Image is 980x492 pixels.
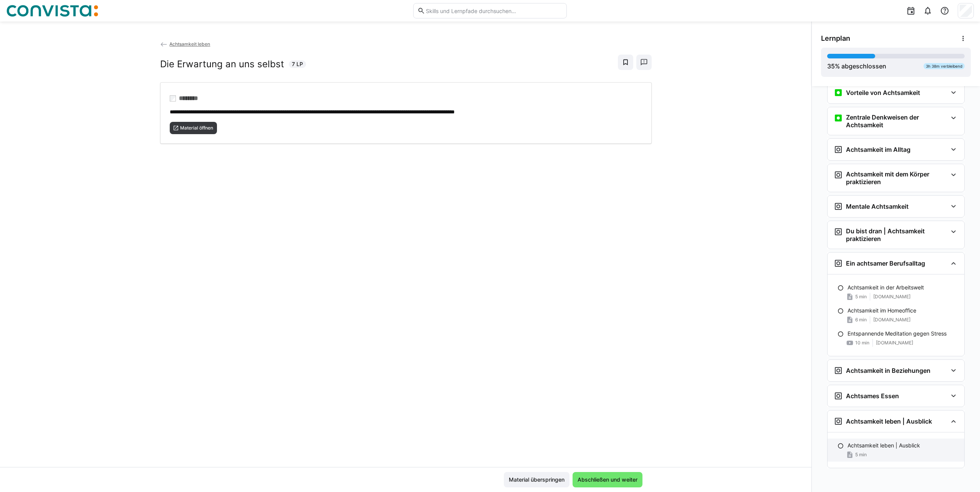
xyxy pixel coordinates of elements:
[846,170,947,186] h3: Achtsamkeit mit dem Körper praktizieren
[848,442,920,449] p: Achtsamkeit leben | Ausblick
[848,330,947,337] p: Entspannende Meditation gegen Stress
[179,125,214,131] span: Material öffnen
[846,113,947,129] h3: Zentrale Denkweisen der Achtsamkeit
[160,41,210,47] a: Achtsamkeit leben
[855,294,867,300] span: 5 min
[508,476,566,484] span: Material überspringen
[827,62,835,70] span: 35
[848,307,916,314] p: Achtsamkeit im Homeoffice
[846,146,910,153] h3: Achtsamkeit im Alltag
[846,367,930,374] h3: Achtsamkeit in Beziehungen
[573,472,642,487] button: Abschließen und weiter
[821,34,850,43] span: Lernplan
[924,63,965,69] div: 3h 38m verbleibend
[846,227,947,243] h3: Du bist dran | Achtsamkeit praktizieren
[846,259,925,267] h3: Ein achtsamer Berufsalltag
[873,317,910,323] span: [DOMAIN_NAME]
[873,294,910,300] span: [DOMAIN_NAME]
[846,417,932,425] h3: Achtsamkeit leben | Ausblick
[827,61,886,71] div: % abgeschlossen
[504,472,569,487] button: Material überspringen
[848,284,924,291] p: Achtsamkeit in der Arbeitswelt
[855,317,867,323] span: 6 min
[160,58,284,70] h2: Die Erwar­tung an uns selbst
[169,41,210,47] span: Achtsamkeit leben
[292,60,303,68] span: 7 LP
[855,340,869,346] span: 10 min
[846,392,899,400] h3: Achtsames Essen
[170,122,217,134] button: Material öffnen
[846,89,920,96] h3: Vorteile von Achtsamkeit
[425,7,563,14] input: Skills und Lernpfade durchsuchen…
[855,452,867,458] span: 5 min
[576,476,639,484] span: Abschließen und weiter
[876,340,913,346] span: [DOMAIN_NAME]
[846,203,909,210] h3: Mentale Achtsamkeit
